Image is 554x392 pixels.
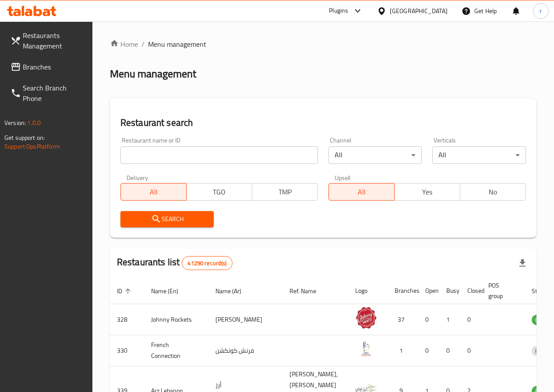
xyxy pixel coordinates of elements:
[418,278,439,304] th: Open
[182,259,232,267] span: 41290 record(s)
[439,335,460,366] td: 0
[335,174,351,180] label: Upsell
[439,304,460,335] td: 1
[439,278,460,304] th: Busy
[4,25,92,56] a: Restaurants Management
[117,286,134,296] span: ID
[355,307,377,329] img: Johnny Rockets
[151,286,190,296] span: Name (En)
[328,146,422,164] div: All
[208,304,282,335] td: [PERSON_NAME]
[540,6,542,16] span: r
[144,304,208,335] td: Johnny Rockets
[418,335,439,366] td: 0
[388,304,418,335] td: 37
[348,278,388,304] th: Logo
[124,186,183,198] span: All
[182,256,232,270] div: Total records count
[27,117,41,128] span: 1.0.0
[148,39,206,49] span: Menu management
[127,214,207,225] span: Search
[512,253,533,274] div: Export file
[144,335,208,366] td: French Connection
[186,183,252,201] button: TGO
[488,280,514,301] span: POS group
[355,338,377,360] img: French Connection
[120,183,187,201] button: All
[110,67,196,81] h2: Menu management
[127,174,148,180] label: Delivery
[23,30,85,51] span: Restaurants Management
[110,335,144,366] td: 330
[460,335,481,366] td: 0
[23,83,85,104] span: Search Branch Phone
[464,186,522,198] span: No
[432,146,526,164] div: All
[532,315,553,325] span: OPEN
[23,62,85,72] span: Branches
[388,335,418,366] td: 1
[256,186,314,198] span: TMP
[418,304,439,335] td: 0
[252,183,318,201] button: TMP
[4,77,92,109] a: Search Branch Phone
[460,183,526,201] button: No
[398,186,457,198] span: Yes
[332,186,391,198] span: All
[394,183,460,201] button: Yes
[141,39,145,49] li: /
[4,141,60,152] a: Support.OpsPlatform
[289,286,328,296] span: Ref. Name
[215,286,253,296] span: Name (Ar)
[120,211,214,227] button: Search
[190,186,249,198] span: TGO
[4,117,26,128] span: Version:
[390,6,448,16] div: [GEOGRAPHIC_DATA]
[388,278,418,304] th: Branches
[4,132,45,143] span: Get support on:
[460,278,481,304] th: Closed
[328,183,395,201] button: All
[117,256,233,270] h2: Restaurants list
[329,6,348,16] div: Plugins
[110,39,138,49] a: Home
[460,304,481,335] td: 0
[208,335,282,366] td: فرنش كونكشن
[110,304,144,335] td: 328
[4,56,92,77] a: Branches
[120,116,526,129] h2: Restaurant search
[120,146,318,164] input: Search for restaurant name or ID..
[110,39,536,49] nav: breadcrumb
